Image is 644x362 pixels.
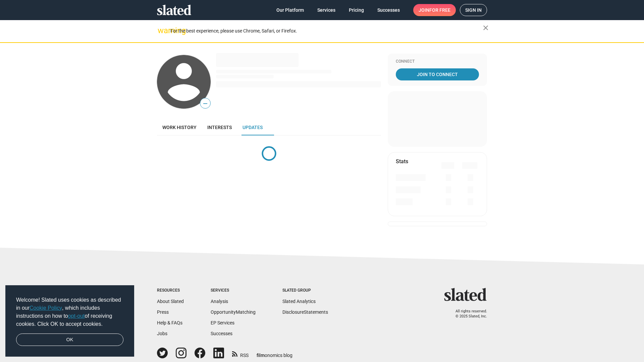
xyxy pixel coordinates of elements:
a: Services [312,4,341,16]
span: Our Platform [276,4,304,16]
div: Resources [157,288,184,293]
mat-card-title: Stats [396,158,408,165]
a: Successes [372,4,405,16]
mat-icon: warning [158,26,166,35]
a: opt-out [68,313,85,319]
span: for free [429,4,450,16]
span: Join To Connect [397,68,478,80]
a: Work history [157,119,202,135]
p: All rights reserved. © 2025 Slated, Inc. [448,309,487,319]
a: Analysis [211,299,228,304]
a: Press [157,309,169,315]
a: Cookie Policy [30,305,62,311]
a: Sign in [460,4,487,16]
a: Join To Connect [396,68,479,80]
a: filmonomics blog [257,347,292,359]
span: Services [317,4,335,16]
a: Our Platform [271,4,309,16]
span: Work history [162,125,197,130]
span: film [257,353,265,358]
a: Successes [211,331,232,336]
a: Help & FAQs [157,320,182,325]
span: Join [419,4,450,16]
span: Successes [377,4,400,16]
span: — [200,99,210,108]
span: Pricing [349,4,364,16]
a: RSS [232,348,249,359]
a: Jobs [157,331,167,336]
div: For the best experience, please use Chrome, Safari, or Firefox. [170,26,483,36]
a: EP Services [211,320,234,325]
a: Slated Analytics [282,299,316,304]
a: dismiss cookie message [16,334,123,346]
a: Joinfor free [413,4,456,16]
a: DisclosureStatements [282,309,328,315]
span: Sign in [465,4,482,16]
a: About Slated [157,299,184,304]
a: Interests [202,119,237,135]
div: Slated Group [282,288,328,293]
a: Updates [237,119,268,135]
span: Updates [243,125,263,130]
mat-icon: close [482,24,490,32]
a: Pricing [343,4,369,16]
span: Welcome! Slated uses cookies as described in our , which includes instructions on how to of recei... [16,296,123,328]
a: OpportunityMatching [211,309,256,315]
span: Interests [207,125,232,130]
div: Connect [396,59,479,64]
div: cookieconsent [5,285,134,357]
div: Services [211,288,256,293]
